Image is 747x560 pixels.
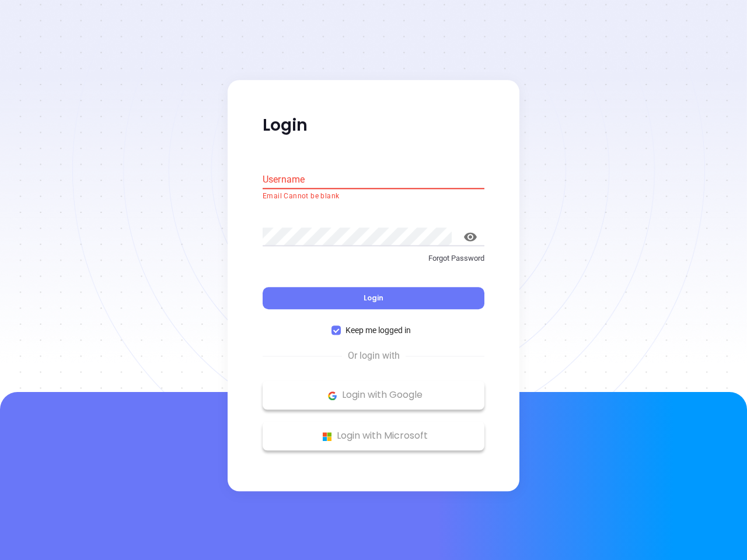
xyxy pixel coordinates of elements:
p: Login with Google [268,387,479,404]
span: Keep me logged in [341,324,416,337]
p: Forgot Password [263,253,484,264]
a: Forgot Password [263,253,484,274]
img: Microsoft Logo [320,429,334,444]
p: Login [263,115,484,136]
span: Or login with [342,349,406,363]
button: Microsoft Logo Login with Microsoft [263,422,484,451]
button: toggle password visibility [456,223,484,251]
button: Login [263,288,484,310]
img: Google Logo [325,388,340,403]
button: Google Logo Login with Google [263,381,484,410]
p: Email Cannot be blank [263,191,484,202]
span: Login [364,293,383,303]
p: Login with Microsoft [268,428,479,445]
